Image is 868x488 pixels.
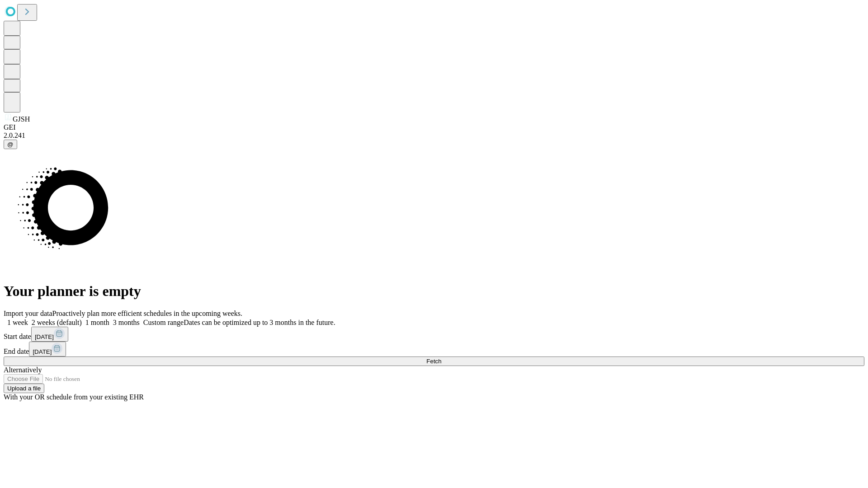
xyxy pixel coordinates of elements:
button: @ [4,140,17,149]
button: [DATE] [29,342,66,357]
span: [DATE] [35,333,54,340]
h1: Your planner is empty [4,283,864,300]
span: 3 months [113,319,140,326]
span: Alternatively [4,366,42,374]
span: [DATE] [33,348,52,355]
div: End date [4,342,864,357]
span: Proactively plan more efficient schedules in the upcoming weeks. [52,310,242,317]
div: Start date [4,327,864,342]
span: 1 week [7,319,28,326]
div: 2.0.241 [4,131,864,140]
span: Import your data [4,310,52,317]
button: Upload a file [4,384,44,393]
button: Fetch [4,357,864,366]
span: Fetch [426,358,441,365]
button: [DATE] [31,327,68,342]
div: GEI [4,123,864,131]
span: @ [7,141,14,148]
span: Dates can be optimized up to 3 months in the future. [184,319,335,326]
span: GJSH [13,115,30,123]
span: 2 weeks (default) [32,319,82,326]
span: 1 month [85,319,109,326]
span: Custom range [143,319,184,326]
span: With your OR schedule from your existing EHR [4,393,144,401]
